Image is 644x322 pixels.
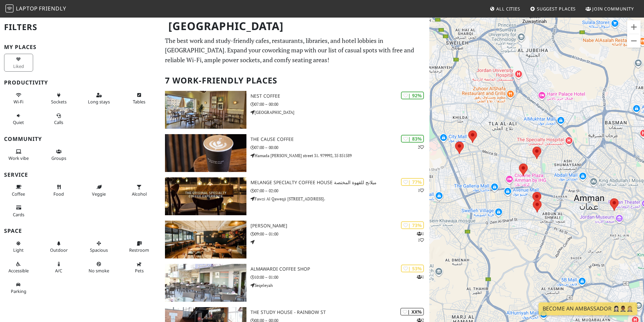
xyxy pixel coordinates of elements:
span: Spacious [90,247,108,253]
button: Cards [4,202,33,220]
h3: AlMawardi Coffee Shop [251,266,429,272]
h3: The Cause Coffee [251,137,429,142]
img: Majnoon Qahwa - Abdoun [165,221,246,258]
a: AlMawardi Coffee Shop | 53% 1 AlMawardi Coffee Shop 10:00 – 01:00 Seqeleyah [161,264,429,302]
p: [GEOGRAPHIC_DATA] [251,109,429,116]
span: Parking [11,288,26,294]
span: Veggie [92,191,106,197]
h2: Filters [4,17,157,38]
span: Power sockets [51,99,67,105]
div: | 73% [401,221,424,229]
button: Light [4,238,33,256]
button: Parking [4,279,33,297]
p: Hamada [PERSON_NAME] street 31. 979992, 35 851589 [251,152,429,159]
button: Coffee [4,181,33,199]
h3: The Study House - Rainbow St [251,309,429,315]
span: People working [8,155,29,161]
button: Zoom in [627,20,641,34]
span: Smoke free [89,268,109,274]
h3: Space [4,228,157,234]
button: Alcohol [125,181,154,199]
button: Tables [125,90,154,107]
span: Join Community [592,6,634,12]
span: Group tables [51,155,66,161]
span: Credit cards [13,212,24,218]
p: 10:00 – 01:00 [251,274,429,280]
img: The Cause Coffee [165,134,246,172]
button: Zoom out [627,34,641,48]
button: Quiet [4,110,33,128]
a: Majnoon Qahwa - Abdoun | 73% 11 [PERSON_NAME] 09:00 – 01:00 [161,221,429,258]
p: 2 [418,144,424,150]
span: Accessible [8,268,29,274]
span: Work-friendly tables [133,99,145,105]
p: Fawzi Al Qaweqji [STREET_ADDRESS]، [251,196,429,202]
span: Food [53,191,64,197]
div: | 53% [401,265,424,272]
div: | 92% [401,92,424,99]
span: Alcohol [132,191,147,197]
h3: [PERSON_NAME] [251,223,429,229]
img: LaptopFriendly [5,4,14,13]
p: 07:00 – 00:00 [251,144,429,151]
button: Spacious [85,238,114,256]
p: 09:00 – 01:00 [251,231,429,237]
span: Coffee [12,191,25,197]
span: Outdoor area [50,247,68,253]
button: Sockets [44,90,73,107]
h2: 7 Work-Friendly Places [165,70,425,91]
button: Accessible [4,258,33,276]
a: All Cities [487,3,523,15]
button: Groups [44,146,73,164]
p: The best work and study-friendly cafes, restaurants, libraries, and hotel lobbies in [GEOGRAPHIC_... [165,36,425,65]
a: Join Community [583,3,637,15]
span: Air conditioned [55,268,62,274]
a: Melange Specialty Coffee House ميلانج للقهوة المختصة | 77% 1 Melange Specialty Coffee House ميلان... [161,177,429,215]
a: Nest coffee | 92% Nest coffee 07:00 – 00:00 [GEOGRAPHIC_DATA] [161,91,429,129]
button: A/C [44,258,73,276]
span: Laptop [16,5,38,12]
span: Stable Wi-Fi [14,99,23,105]
div: | XX% [400,308,424,316]
img: Melange Specialty Coffee House ميلانج للقهوة المختصة [165,177,246,215]
p: Seqeleyah [251,282,429,289]
h3: Nest coffee [251,93,429,99]
span: Restroom [129,247,149,253]
span: Suggest Places [537,6,576,12]
span: Quiet [13,119,24,125]
h3: Melange Specialty Coffee House ميلانج للقهوة المختصة [251,180,429,185]
button: Restroom [125,238,154,256]
button: Work vibe [4,146,33,164]
div: | 83% [401,135,424,143]
h3: Community [4,136,157,142]
span: All Cities [496,6,520,12]
p: 1 [417,274,424,280]
h3: Service [4,172,157,178]
span: Pet friendly [135,268,144,274]
p: 07:00 – 02:00 [251,188,429,194]
h1: [GEOGRAPHIC_DATA] [163,17,428,35]
button: Wi-Fi [4,90,33,107]
p: 1 1 [417,230,424,243]
a: Become an Ambassador 🤵🏻‍♀️🤵🏾‍♂️🤵🏼‍♀️ [539,302,637,315]
a: The Cause Coffee | 83% 2 The Cause Coffee 07:00 – 00:00 Hamada [PERSON_NAME] street 31. 979992, 3... [161,134,429,172]
button: Pets [125,258,154,276]
img: AlMawardi Coffee Shop [165,264,246,302]
div: | 77% [401,178,424,186]
button: Outdoor [44,238,73,256]
a: LaptopFriendly LaptopFriendly [5,3,66,15]
button: Veggie [85,181,114,199]
img: Nest coffee [165,91,246,129]
button: Long stays [85,90,114,107]
a: Suggest Places [527,3,579,15]
p: 1 [418,187,424,194]
span: Long stays [88,99,110,105]
p: 07:00 – 00:00 [251,101,429,107]
button: No smoke [85,258,114,276]
span: Video/audio calls [54,119,63,125]
button: Calls [44,110,73,128]
h3: My Places [4,44,157,50]
h3: Productivity [4,79,157,86]
span: Natural light [13,247,24,253]
span: Friendly [39,5,66,12]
